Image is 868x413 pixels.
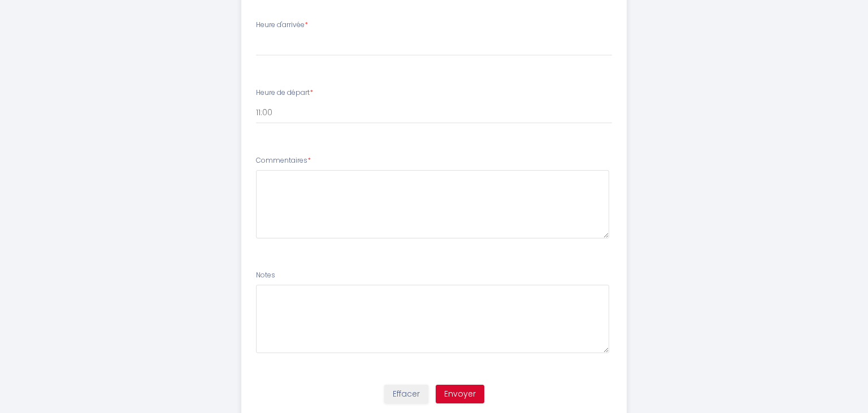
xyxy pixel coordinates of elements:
label: Notes [256,270,275,281]
label: Heure de départ [256,88,313,98]
label: Heure d'arrivée [256,20,308,31]
button: Envoyer [436,385,484,404]
button: Effacer [384,385,428,404]
label: Commentaires [256,155,311,166]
